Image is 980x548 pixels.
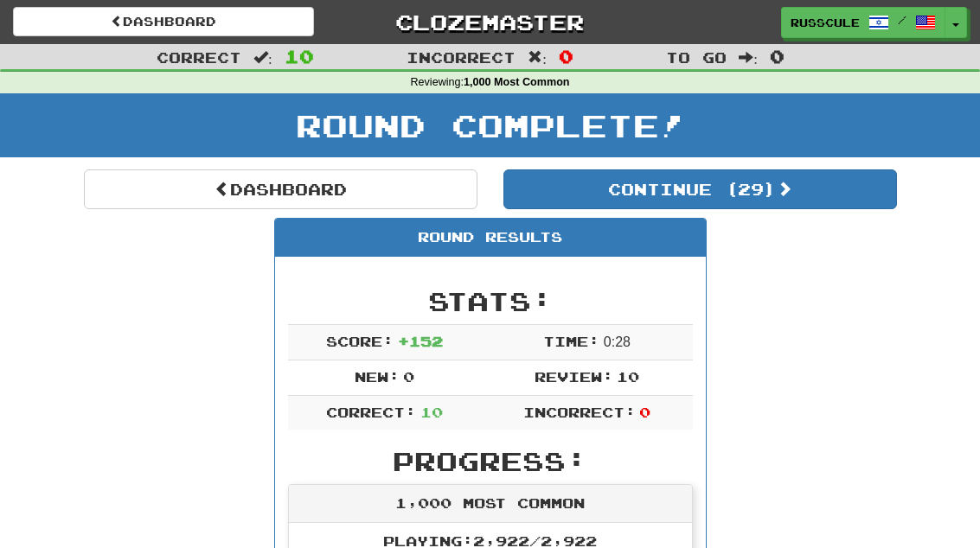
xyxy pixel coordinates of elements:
span: 0 [403,368,414,385]
span: 0 [639,404,650,420]
span: 10 [285,46,314,67]
a: Dashboard [84,169,477,209]
h2: Progress: [288,447,693,475]
span: Time: [543,333,599,349]
div: 1,000 Most Common [289,485,692,523]
span: russcule [791,15,860,30]
span: Incorrect: [523,404,636,420]
span: Correct: [326,404,416,420]
span: New: [355,368,400,385]
span: 0 : 28 [604,335,631,349]
a: Dashboard [13,7,314,36]
h1: Round Complete! [6,108,974,143]
span: : [253,50,272,65]
span: / [898,14,906,26]
h2: Stats: [288,287,693,315]
span: To go [666,48,727,66]
a: Clozemaster [340,7,641,37]
span: Score: [326,333,394,349]
span: 10 [420,404,443,420]
span: 0 [559,46,573,67]
span: + 152 [398,333,443,349]
span: Review: [535,368,613,385]
span: 10 [617,368,639,385]
a: russcule / [781,7,945,38]
span: Incorrect [407,48,516,66]
strong: 1,000 Most Common [464,76,569,88]
span: : [739,50,758,65]
span: Correct [157,48,241,66]
span: 0 [770,46,785,67]
button: Continue (29) [503,169,897,209]
div: Round Results [275,219,706,257]
span: : [528,50,547,65]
